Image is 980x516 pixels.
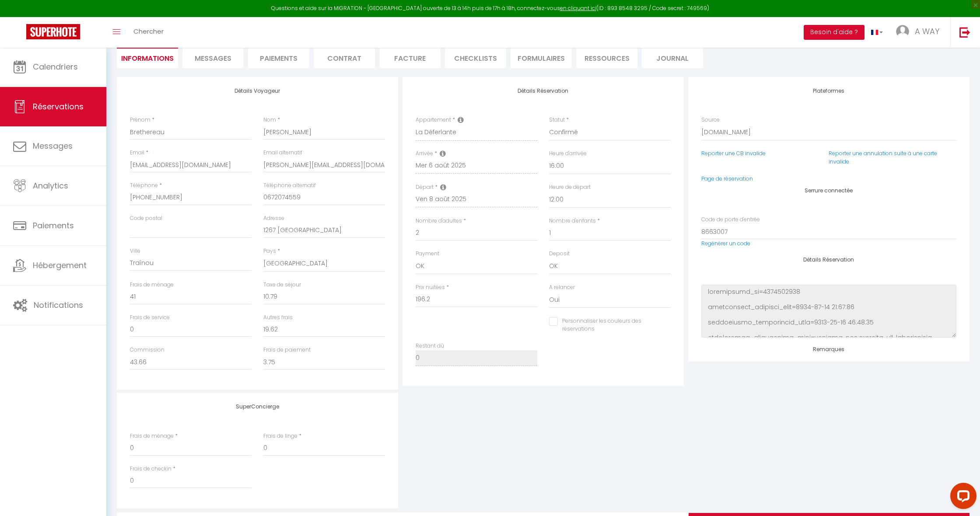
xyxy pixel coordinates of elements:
[701,88,956,94] h4: Plateformes
[263,432,297,440] label: Frais de linge
[130,247,140,255] label: Ville
[511,47,572,68] li: FORMULAIRES
[416,283,445,292] label: Prix nuitées
[130,214,162,223] label: Code postal
[943,479,980,516] iframe: LiveChat chat widget
[33,260,87,271] span: Hébergement
[896,25,909,38] img: ...
[701,240,750,247] a: Regénérer un code
[33,61,78,72] span: Calendriers
[416,150,433,158] label: Arrivée
[959,27,970,38] img: logout
[263,281,301,289] label: Taxe de séjour
[549,217,596,225] label: Nombre d'enfants
[263,116,276,124] label: Nom
[416,116,451,124] label: Appartement
[549,283,575,292] label: A relancer
[314,47,375,68] li: Contrat
[33,140,73,151] span: Messages
[576,47,637,68] li: Ressources
[416,250,439,258] label: Payment
[549,116,565,124] label: Statut
[34,300,83,310] span: Notifications
[416,217,462,225] label: Nombre d'adultes
[701,150,766,157] a: Reporter une CB invalide
[416,183,434,192] label: Départ
[379,47,441,68] li: Facture
[130,314,170,322] label: Frais de service
[804,25,864,40] button: Besoin d'aide ?
[130,116,150,124] label: Prénom
[549,150,587,158] label: Heure d'arrivée
[416,88,671,94] h4: Détails Réservation
[642,47,703,68] li: Journal
[195,53,231,63] span: Messages
[248,47,309,68] li: Paiements
[130,88,385,94] h4: Détails Voyageur
[263,314,293,322] label: Autres frais
[549,250,570,258] label: Deposit
[130,346,164,354] label: Commission
[701,257,956,263] h4: Détails Réservation
[130,281,174,289] label: Frais de ménage
[130,149,144,157] label: Email
[130,404,385,410] h4: SuperConcierge
[445,47,506,68] li: CHECKLISTS
[127,17,170,48] a: Chercher
[701,175,753,182] a: Page de réservation
[701,188,956,194] h4: Serrure connectée
[915,26,939,37] span: A WAY
[829,150,937,165] a: Reporter une annulation suite à une carte invalide
[263,149,302,157] label: Email alternatif
[33,220,74,231] span: Paiements
[133,27,164,36] span: Chercher
[701,116,720,124] label: Source
[701,346,956,352] h4: Remarques
[263,247,276,255] label: Pays
[26,24,80,39] img: Super Booking
[33,101,84,112] span: Réservations
[263,346,311,354] label: Frais de paiement
[549,183,591,192] label: Heure de départ
[701,216,760,224] label: Code de porte d'entrée
[263,214,284,223] label: Adresse
[889,17,950,48] a: ... A WAY
[33,180,68,191] span: Analytics
[263,181,316,190] label: Téléphone alternatif
[130,181,158,190] label: Téléphone
[130,465,171,473] label: Frais de checkin
[130,432,174,440] label: Frais de ménage
[416,342,444,350] label: Restant dû
[117,47,178,68] li: Informations
[560,4,596,12] a: en cliquant ici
